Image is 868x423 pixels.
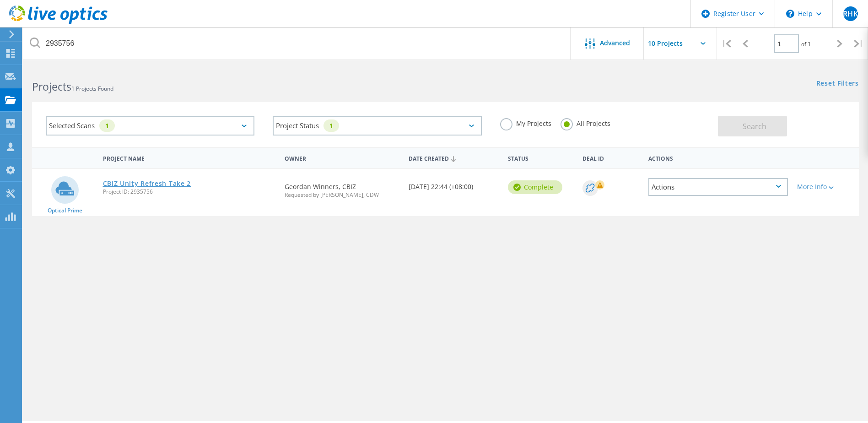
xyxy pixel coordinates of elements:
[600,40,630,46] span: Advanced
[103,189,276,195] span: Project ID: 2935756
[48,208,82,213] span: Optical Prime
[843,10,857,17] span: RHK
[103,180,191,187] a: CBIZ Unity Refresh Take 2
[849,27,868,60] div: |
[801,40,811,48] span: of 1
[71,85,113,92] span: 1 Projects Found
[816,80,859,88] a: Reset Filters
[280,149,404,166] div: Owner
[404,149,503,167] div: Date Created
[273,116,481,136] div: Project Status
[797,184,854,190] div: More Info
[648,178,788,196] div: Actions
[404,169,503,199] div: [DATE] 22:44 (+08:00)
[786,10,794,18] svg: \n
[32,79,71,94] b: Projects
[718,116,787,136] button: Search
[644,149,793,166] div: Actions
[500,118,551,127] label: My Projects
[98,149,280,166] div: Project Name
[503,149,578,166] div: Status
[280,169,404,207] div: Geordan Winners, CBIZ
[285,192,399,198] span: Requested by [PERSON_NAME], CDW
[561,118,610,127] label: All Projects
[46,116,254,136] div: Selected Scans
[717,27,736,60] div: |
[323,119,339,132] div: 1
[9,19,108,26] a: Live Optics Dashboard
[578,149,644,166] div: Deal Id
[23,27,571,60] input: Search projects by name, owner, ID, company, etc
[508,180,562,194] div: Complete
[743,121,766,131] span: Search
[99,119,115,132] div: 1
